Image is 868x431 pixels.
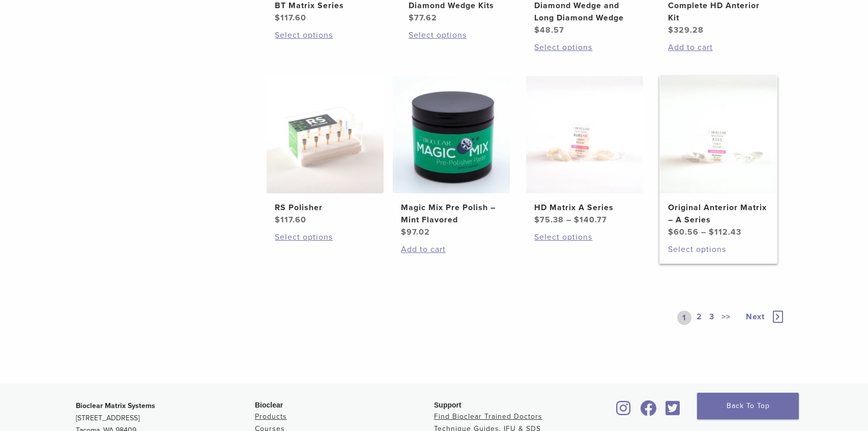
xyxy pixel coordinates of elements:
span: $ [709,227,714,237]
h2: Magic Mix Pre Polish – Mint Flavored [401,201,502,226]
span: Next [746,312,765,322]
a: Bioclear [636,407,660,417]
strong: Bioclear Matrix Systems [76,401,155,410]
h2: HD Matrix A Series [534,201,635,214]
bdi: 75.38 [534,215,564,225]
a: Select options for “HD Matrix A Series” [534,231,635,243]
span: $ [534,25,540,35]
a: Add to cart: “Magic Mix Pre Polish - Mint Flavored” [401,243,502,256]
bdi: 140.77 [574,215,607,225]
a: Back To Top [697,393,799,419]
a: Select options for “BT Matrix Series” [275,29,375,41]
a: Find Bioclear Trained Doctors [434,412,542,421]
a: HD Matrix A SeriesHD Matrix A Series [526,76,644,226]
span: $ [275,13,280,23]
a: Magic Mix Pre Polish - Mint FlavoredMagic Mix Pre Polish – Mint Flavored $97.02 [392,76,511,238]
bdi: 48.57 [534,25,564,35]
span: $ [534,215,540,225]
h2: Original Anterior Matrix – A Series [668,201,769,226]
a: Select options for “Original Anterior Matrix - A Series” [668,243,769,256]
span: – [566,215,571,225]
bdi: 112.43 [709,227,741,237]
bdi: 329.28 [668,25,704,35]
a: Select options for “Diamond Wedge and Long Diamond Wedge” [534,41,635,54]
span: $ [275,215,280,225]
a: Select options for “Diamond Wedge Kits” [409,29,509,41]
span: $ [574,215,580,225]
bdi: 117.60 [275,13,306,23]
bdi: 60.56 [668,227,699,237]
a: Original Anterior Matrix - A SeriesOriginal Anterior Matrix – A Series [659,76,778,238]
span: $ [668,25,674,35]
span: Support [434,401,461,409]
span: $ [668,227,674,237]
a: Select options for “RS Polisher” [275,231,375,243]
span: $ [409,13,414,23]
span: $ [401,227,407,237]
span: – [701,227,706,237]
img: Original Anterior Matrix - A Series [660,76,777,193]
img: RS Polisher [267,76,384,193]
span: Bioclear [255,401,283,409]
a: 2 [695,311,704,325]
a: 1 [677,311,691,325]
a: Bioclear [613,407,634,417]
bdi: 77.62 [409,13,437,23]
a: RS PolisherRS Polisher $117.60 [266,76,385,226]
a: >> [719,311,733,325]
a: Products [255,412,287,421]
bdi: 97.02 [401,227,430,237]
a: Bioclear [662,407,683,417]
a: 3 [707,311,716,325]
h2: RS Polisher [275,201,375,214]
img: HD Matrix A Series [526,76,643,193]
a: Add to cart: “Complete HD Anterior Kit” [668,41,769,54]
img: Magic Mix Pre Polish - Mint Flavored [393,76,510,193]
bdi: 117.60 [275,215,306,225]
